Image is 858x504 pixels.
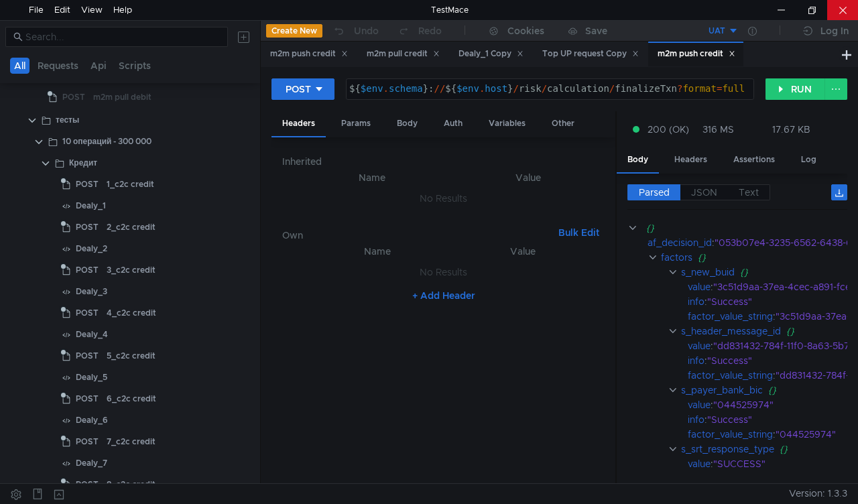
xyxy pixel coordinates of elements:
div: 3_c2c credit [107,260,156,280]
span: POST [76,174,99,194]
button: UAT [646,20,739,42]
span: POST [76,432,99,452]
span: POST [76,217,99,237]
span: POST [76,389,99,409]
div: 8_c2c credit [107,475,156,495]
div: Variables [478,111,536,136]
div: info [688,471,704,486]
div: Dealy_3 [76,281,107,302]
div: info [688,412,704,427]
div: Dealy_6 [76,410,108,430]
div: factors [662,250,693,265]
div: 17.67 KB [772,123,810,135]
div: Assertions [723,147,786,172]
div: 4_c2c credit [107,303,156,323]
div: Log [790,147,827,172]
span: JSON [691,186,717,198]
div: Headers [271,111,326,137]
div: UAT [709,25,725,38]
span: Parsed [639,186,670,198]
div: factor_value_string [688,427,773,442]
span: POST [76,475,99,495]
div: info [688,294,704,309]
div: s_header_message_id [682,324,782,338]
div: Cookies [507,23,544,39]
div: 6_c2c credit [107,389,156,409]
th: Value [452,170,605,186]
div: m2m push credit [658,47,735,61]
div: 1_c2c credit [107,174,154,194]
span: 200 (OK) [648,122,689,137]
button: Scripts [115,58,155,74]
div: value [688,279,711,294]
button: All [10,58,29,74]
div: Save [585,26,607,36]
div: m2m pull credit [367,47,440,61]
div: Auth [433,111,473,136]
div: Dealy_7 [76,453,107,473]
span: Text [739,186,759,198]
div: af_decision_id [648,235,712,250]
div: Headers [664,147,718,172]
div: m2m push credit [270,47,348,61]
div: 10 операций - 300 000 [62,131,151,151]
div: m2m pull debit [93,87,151,107]
div: value [688,338,711,353]
div: value [688,456,711,471]
div: 5_c2c credit [107,346,156,366]
div: Dealy_1 Copy [458,47,524,61]
div: POST [286,82,311,97]
div: Undo [354,23,379,39]
button: POST [271,78,334,100]
div: 316 MS [702,123,734,135]
div: Other [541,111,585,136]
div: Dealy_1 [76,196,106,216]
div: info [688,353,704,368]
nz-embed-empty: No Results [420,192,467,204]
button: Api [86,58,111,74]
button: Redo [388,21,451,41]
div: Кредит [69,153,97,173]
div: s_payer_bank_bic [682,383,763,397]
button: RUN [765,78,825,100]
div: factor_value_string [688,368,773,383]
div: value [688,397,711,412]
div: s_srt_response_type [682,442,775,456]
input: Search... [25,29,220,44]
div: s_new_buid [682,265,735,279]
div: Dealy_4 [76,324,108,344]
th: Value [452,243,595,259]
div: Params [330,111,381,136]
span: POST [76,303,99,323]
div: Dealy_2 [76,239,107,259]
div: Body [617,147,659,174]
button: + Add Header [407,288,481,304]
button: Requests [34,58,82,74]
button: Undo [322,21,388,41]
div: Dealy_5 [76,367,107,387]
div: Body [386,111,428,136]
button: Bulk Edit [553,225,605,241]
h6: Inherited [282,153,605,170]
th: Name [304,243,452,259]
div: тесты [56,110,79,130]
span: Version: 1.3.3 [789,484,847,503]
th: Name [293,170,452,186]
div: 2_c2c credit [107,217,156,237]
span: POST [76,260,99,280]
h6: Own [282,227,554,243]
button: Create New [266,24,322,38]
nz-embed-empty: No Results [420,266,467,278]
div: Redo [418,23,442,39]
span: POST [76,346,99,366]
div: Top UP request Copy [542,47,639,61]
div: factor_value_string [688,309,773,324]
span: POST [62,87,85,107]
div: 7_c2c credit [107,432,156,452]
div: Log In [820,23,849,39]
